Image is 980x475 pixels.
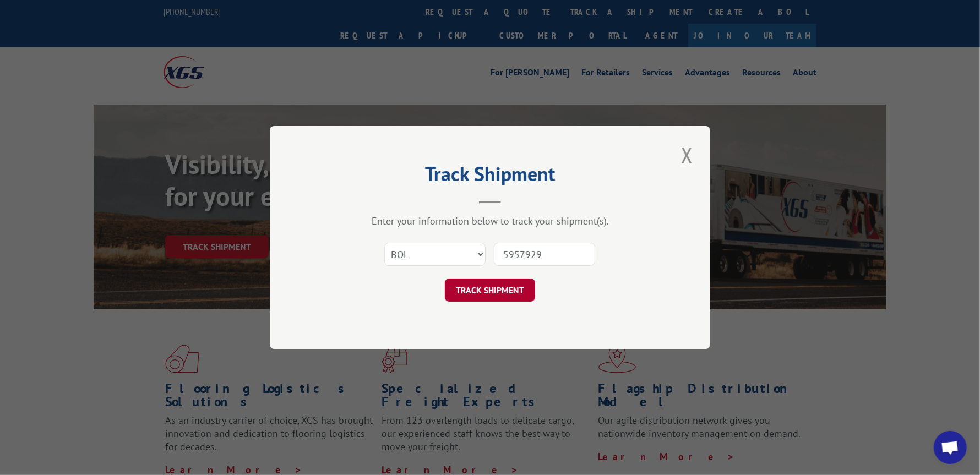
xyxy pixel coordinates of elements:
[934,431,967,464] a: Open chat
[494,243,595,266] input: Number(s)
[325,215,655,227] div: Enter your information below to track your shipment(s).
[325,166,655,187] h2: Track Shipment
[445,279,535,302] button: TRACK SHIPMENT
[678,140,696,170] button: Close modal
